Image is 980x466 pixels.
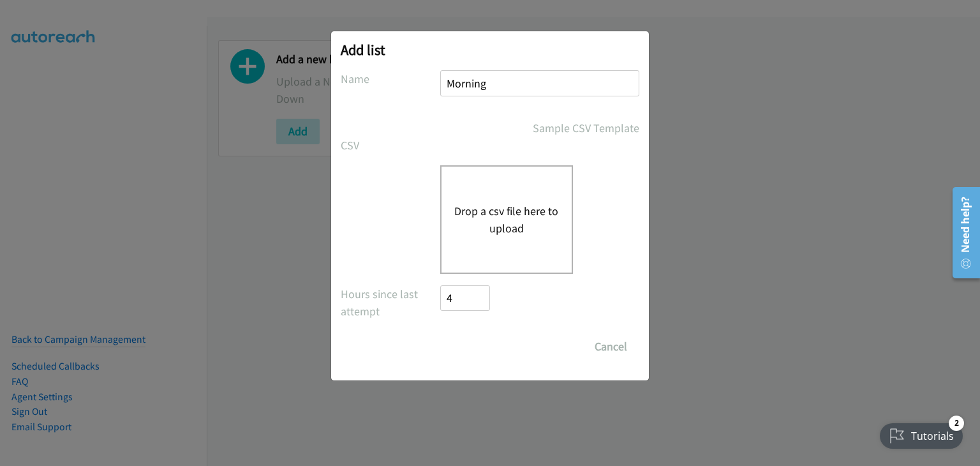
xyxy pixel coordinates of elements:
[341,70,440,87] label: Name
[341,285,440,320] label: Hours since last attempt
[341,137,440,154] label: CSV
[341,41,639,59] h2: Add list
[872,410,970,456] iframe: Checklist
[454,202,559,237] button: Drop a csv file here to upload
[583,334,639,359] button: Cancel
[533,119,639,137] a: Sample CSV Template
[944,182,980,283] iframe: Resource Center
